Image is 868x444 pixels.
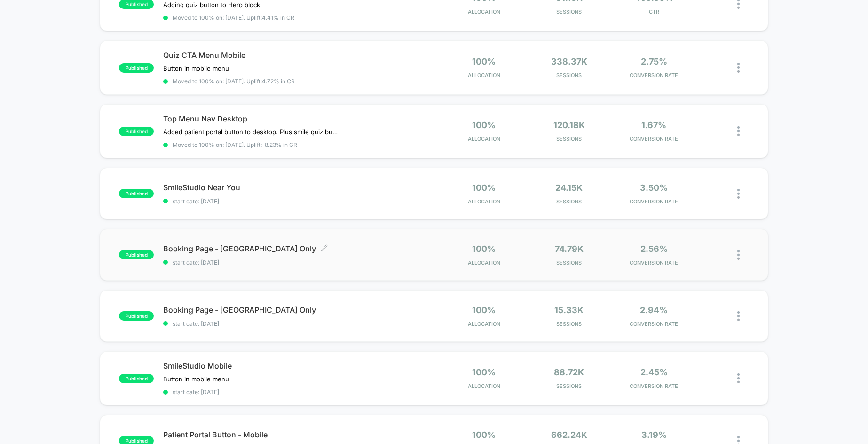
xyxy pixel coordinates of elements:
span: 2.94% [640,305,668,315]
img: close [737,126,740,136]
span: 88.72k [554,367,584,377]
span: 338.37k [551,57,587,66]
img: close [737,311,740,321]
span: 100% [472,120,496,130]
span: Moved to 100% on: [DATE] . Uplift: 4.41% in CR [173,14,294,21]
span: Sessions [529,72,609,79]
span: published [119,250,154,259]
span: CONVERSION RATE [614,72,694,79]
span: start date: [DATE] [163,198,434,205]
span: 100% [472,244,496,254]
span: CONVERSION RATE [614,198,694,205]
span: Top Menu Nav Desktop [163,114,434,123]
span: start date: [DATE] [163,388,434,396]
span: Quiz CTA Menu Mobile [163,50,434,60]
span: 3.19% [641,430,667,440]
span: Allocation [468,136,500,142]
span: CONVERSION RATE [614,136,694,142]
span: 15.33k [554,305,584,315]
span: 100% [472,367,496,377]
img: close [737,63,740,73]
span: 100% [472,57,496,66]
span: 2.75% [641,57,667,66]
span: published [119,127,154,136]
span: Booking Page - [GEOGRAPHIC_DATA] Only [163,244,434,253]
span: Patient Portal Button - Mobile [163,430,434,439]
span: 662.24k [551,430,587,440]
span: 120.18k [553,120,585,130]
span: Button in mobile menu [163,65,229,72]
span: Moved to 100% on: [DATE] . Uplift: -8.23% in CR [173,141,297,148]
span: Added patient portal button to desktop. Plus smile quiz button [163,128,338,136]
span: 3.50% [640,183,668,193]
span: Allocation [468,8,500,15]
span: published [119,63,154,73]
span: start date: [DATE] [163,320,434,327]
span: published [119,189,154,198]
span: published [119,311,154,321]
span: 74.79k [555,244,584,254]
span: SmileStudio Mobile [163,361,434,371]
span: Allocation [468,259,500,266]
span: published [119,374,154,383]
span: Sessions [529,198,609,205]
span: 1.67% [641,120,666,130]
span: 100% [472,430,496,440]
span: Button in mobile menu [163,375,229,383]
span: 100% [472,305,496,315]
span: Allocation [468,383,500,389]
img: close [737,373,740,383]
span: start date: [DATE] [163,259,434,266]
span: Allocation [468,72,500,79]
span: Sessions [529,259,609,266]
span: CONVERSION RATE [614,383,694,389]
span: CTR [614,8,694,15]
span: Sessions [529,136,609,142]
img: close [737,189,740,199]
span: 24.15k [555,183,583,193]
span: Allocation [468,321,500,327]
span: Allocation [468,198,500,205]
img: close [737,250,740,260]
span: Booking Page - [GEOGRAPHIC_DATA] Only [163,305,434,315]
span: CONVERSION RATE [614,259,694,266]
span: CONVERSION RATE [614,321,694,327]
span: Sessions [529,383,609,389]
span: 2.56% [640,244,668,254]
span: Sessions [529,8,609,15]
span: 100% [472,183,496,193]
span: Adding quiz button to Hero block [163,1,260,8]
span: 2.45% [640,367,668,377]
span: Moved to 100% on: [DATE] . Uplift: 4.72% in CR [173,78,295,85]
span: SmileStudio Near You [163,183,434,192]
span: Sessions [529,321,609,327]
